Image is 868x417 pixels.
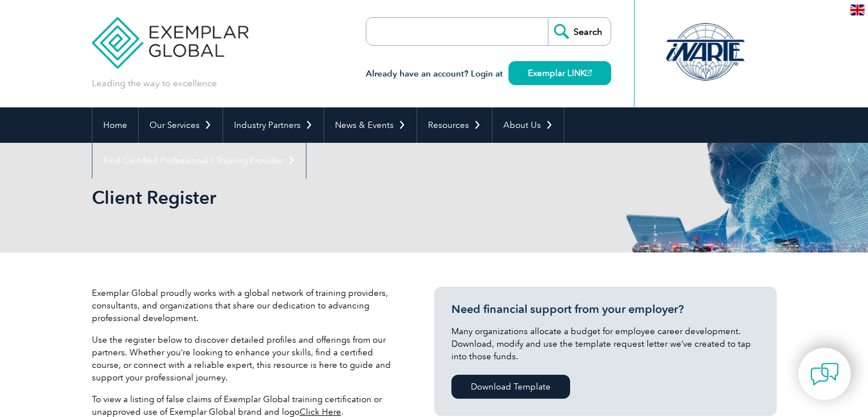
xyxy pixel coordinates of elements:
[492,107,564,143] a: About Us
[508,61,611,85] a: Exemplar LINK
[92,143,306,178] a: Find Certified Professional / Training Provider
[92,334,400,384] p: Use the register below to discover detailed profiles and offerings from our partners. Whether you...
[586,70,592,76] img: open_square.png
[850,5,865,15] img: en
[451,302,760,316] h3: Need financial support from your employer?
[92,77,217,90] p: Leading the way to excellence
[324,107,417,143] a: News & Events
[810,360,839,388] img: contact-chat.png
[366,67,611,81] h3: Already have an account? Login at
[223,107,324,143] a: Industry Partners
[548,18,611,45] input: Search
[92,287,400,324] p: Exemplar Global proudly works with a global network of training providers, consultants, and organ...
[417,107,492,143] a: Resources
[300,407,341,417] a: Click Here
[92,107,138,143] a: Home
[139,107,223,143] a: Our Services
[451,375,570,399] a: Download Template
[451,325,760,363] p: Many organizations allocate a budget for employee career development. Download, modify and use th...
[92,189,571,207] h2: Client Register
